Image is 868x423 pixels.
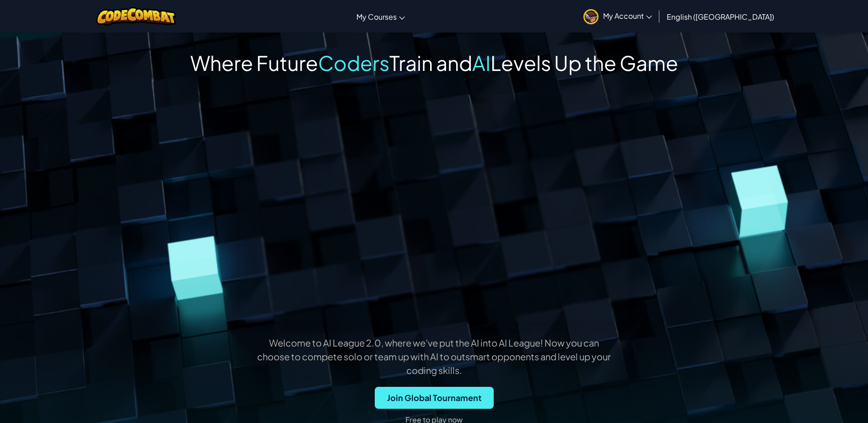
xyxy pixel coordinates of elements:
a: My Account [579,2,657,31]
p: Welcome to AI League 2.0, where we’ve put the AI into AI League! Now you can [106,336,763,349]
span: Where Future [190,50,318,76]
span: AI [472,50,491,76]
button: Join Global Tournament [375,387,494,409]
img: CodeCombat logo [96,7,176,26]
p: choose to compete solo or team up with AI to outsmart opponents and level up your [106,350,763,363]
img: avatar [583,9,598,24]
span: English ([GEOGRAPHIC_DATA]) [667,12,774,22]
span: My Courses [356,12,397,22]
span: Train and [389,50,472,76]
a: My Courses [352,4,410,29]
span: Coders [318,50,389,76]
a: English ([GEOGRAPHIC_DATA]) [662,4,779,29]
span: My Account [603,11,652,21]
span: Levels Up the Game [491,50,678,76]
p: coding skills. [106,364,763,377]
